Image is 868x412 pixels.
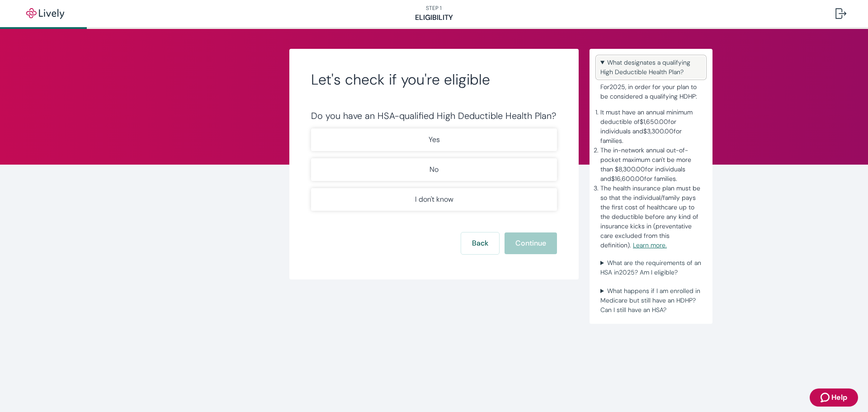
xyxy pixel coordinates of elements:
[311,128,557,151] button: Yes
[461,232,499,254] button: Back
[597,284,705,317] summary: What happens if I am enrolled in Medicare but still have an HDHP? Can I still have an HSA?
[597,56,705,79] summary: What designates a qualifying High Deductible Health Plan?
[311,158,557,181] button: No
[311,71,557,89] h2: Let's check if you're eligible
[828,3,854,24] button: Log out
[20,8,71,19] img: Lively
[821,392,831,403] svg: Zendesk support icon
[597,82,705,101] p: For 2025 , in order for your plan to be considered a qualifying HDHP:
[810,388,858,407] button: Zendesk support iconHelp
[311,110,557,121] div: Do you have an HSA-qualified High Deductible Health Plan?
[633,241,667,249] a: Learn more.
[415,194,453,205] p: I don't know
[311,188,557,211] button: I don't know
[831,392,847,403] span: Help
[597,256,705,279] summary: What are the requirements of an HSA in2025? Am I eligible?
[429,164,439,175] p: No
[429,134,440,145] p: Yes
[600,146,702,184] li: The in-network annual out-of-pocket maximum can't be more than $8,300.00 for individuals and $16,...
[600,184,702,250] li: The health insurance plan must be so that the individual/family pays the first cost of healthcare...
[600,108,702,146] li: It must have an annual minimum deductible of $1,650.00 for individuals and $3,300.00 for families.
